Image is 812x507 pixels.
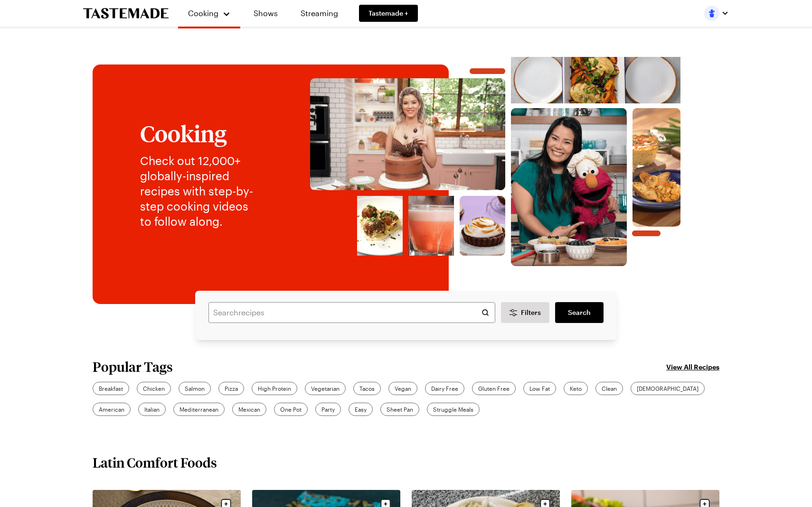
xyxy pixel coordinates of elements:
[179,405,218,414] span: Mediterranean
[232,403,266,416] a: Mexican
[179,382,211,395] a: Salmon
[555,302,604,323] a: filters
[143,384,165,393] span: Chicken
[349,403,373,416] a: Easy
[380,403,419,416] a: Sheet Pan
[218,382,244,395] a: Pizza
[568,308,591,317] span: Search
[387,405,413,414] span: Sheet Pan
[258,384,291,393] span: High Protein
[238,405,260,414] span: Mexican
[93,359,173,374] h2: Popular Tags
[564,382,588,395] a: Keto
[704,6,719,21] img: Profile picture
[99,384,123,393] span: Breakfast
[311,384,340,393] span: Vegetarian
[529,384,550,393] span: Low Fat
[274,403,308,416] a: One Pot
[355,405,367,414] span: Easy
[185,384,205,393] span: Salmon
[433,405,473,414] span: Struggle Meals
[501,302,549,323] button: Desktop filters
[225,384,238,393] span: Pizza
[305,382,346,395] a: Vegetarian
[280,405,302,414] span: One Pot
[704,6,729,21] button: Profile picture
[93,403,131,416] a: American
[359,384,375,393] span: Tacos
[570,384,582,393] span: Keto
[99,405,124,414] span: American
[425,382,464,395] a: Dairy Free
[173,403,225,416] a: Mediterranean
[83,8,169,19] a: To Tastemade Home Page
[140,121,261,146] h1: Cooking
[138,403,166,416] a: Italian
[523,382,556,395] a: Low Fat
[93,382,129,395] a: Breakfast
[353,382,381,395] a: Tacos
[595,382,623,395] a: Clean
[521,308,541,317] span: Filters
[631,382,705,395] a: [DEMOGRAPHIC_DATA]
[188,9,218,18] span: Cooking
[368,9,408,18] span: Tastemade +
[140,153,261,229] p: Check out 12,000+ globally-inspired recipes with step-by-step cooking videos to follow along.
[472,382,516,395] a: Gluten Free
[93,454,217,471] h2: Latin Comfort Foods
[431,384,458,393] span: Dairy Free
[315,403,341,416] a: Party
[280,57,710,266] img: Explore recipes
[666,361,719,372] a: View All Recipes
[144,405,160,414] span: Italian
[388,382,417,395] a: Vegan
[188,4,231,23] button: Cooking
[359,5,418,22] a: Tastemade +
[395,384,411,393] span: Vegan
[427,403,480,416] a: Struggle Meals
[321,405,335,414] span: Party
[137,382,171,395] a: Chicken
[252,382,297,395] a: High Protein
[478,384,510,393] span: Gluten Free
[637,384,699,393] span: [DEMOGRAPHIC_DATA]
[602,384,617,393] span: Clean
